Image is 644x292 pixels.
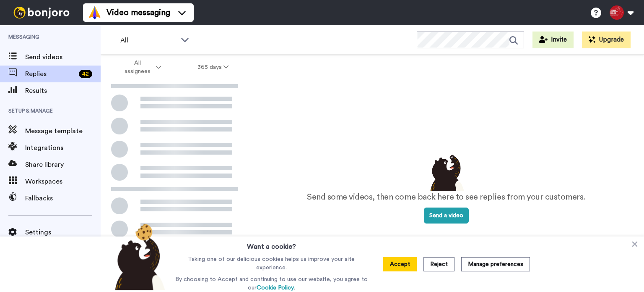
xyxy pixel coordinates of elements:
p: Send some videos, then come back here to see replies from your customers. [307,191,585,203]
button: Send a video [424,208,469,224]
span: Workspaces [25,176,101,187]
h3: Want a cookie? [247,237,296,252]
img: results-emptystates.png [425,153,467,191]
div: 42 [79,70,92,78]
button: Manage preferences [461,257,530,271]
span: Integrations [25,143,101,153]
span: Results [25,86,101,96]
button: All assignees [102,55,179,79]
img: vm-color.svg [88,6,101,19]
p: By choosing to Accept and continuing to use our website, you agree to our . [173,275,370,292]
img: bear-with-cookie.png [107,223,169,290]
span: Replies [25,69,75,79]
img: bj-logo-header-white.svg [10,7,73,18]
button: Reject [423,257,454,271]
button: Accept [383,257,417,271]
span: All assignees [120,59,154,76]
span: Video messaging [106,7,170,18]
span: Fallbacks [25,193,101,203]
span: Settings [25,227,101,237]
span: Message template [25,126,101,136]
button: 365 days [179,60,247,75]
span: All [120,35,177,45]
a: Cookie Policy [257,285,294,291]
a: Send a video [424,213,469,218]
p: Taking one of our delicious cookies helps us improve your site experience. [173,255,370,272]
button: Upgrade [582,32,631,48]
button: Invite [532,32,574,48]
span: Share library [25,160,101,170]
span: Send videos [25,52,101,62]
